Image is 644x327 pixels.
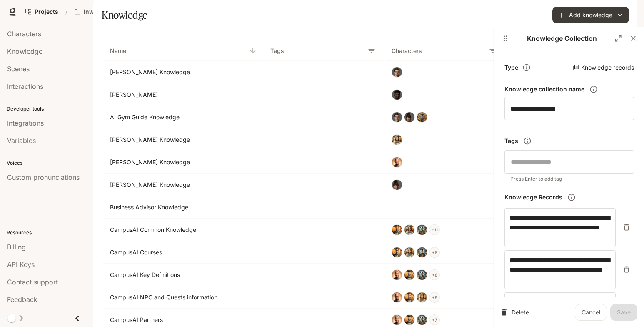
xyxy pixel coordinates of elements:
p: Press Enter to add tag [510,175,628,183]
img: 766e898e-821f-4733-a3c3-6cd6b94c5ec0-1024.webp [392,225,402,235]
h1: Knowledge [102,7,147,23]
div: AI Aida Carewell [417,292,427,303]
p: Tags [270,45,284,56]
img: 27875e34-558c-460c-83e8-31b838de0f8f-1024.webp [392,157,402,167]
button: Filter [365,44,378,58]
img: 76e28ab9-5cd5-4b1a-9a97-f0f53520157d-1024.webp [417,112,427,122]
p: CampusAI Partners [110,316,250,324]
p: Inworld AI Demos kamil [84,8,130,15]
img: ccd63915-a6a3-4ce4-a436-bb5c6e6a6d7f-1024.webp [417,292,427,302]
p: CampusAI Key Definitions [110,271,250,279]
button: Open workspace menu [71,3,143,20]
p: Knowledge Collection [513,33,611,43]
div: Nikola Tesla [417,247,427,258]
div: AI Promptheus [404,314,415,325]
h6: Knowledge Records [504,193,562,201]
div: Cafeinator [417,112,427,123]
img: 27875e34-558c-460c-83e8-31b838de0f8f-1024.webp [392,292,402,302]
p: Business Advisor Knowledge [110,203,250,211]
img: ee37d3b1-816d-4acb-95dd-60ef0e6e928f-1024.webp [392,112,402,122]
div: + 8 [429,247,440,258]
div: AI Adam [392,67,402,78]
div: AI Aida Carewell [404,247,415,258]
div: / [62,8,71,16]
p: Aida Carewell Knowledge [110,136,250,144]
p: Adebayo Ogunlesi [110,91,250,99]
div: AI Adebayo Ogunlesi [392,89,402,100]
img: 766e898e-821f-4733-a3c3-6cd6b94c5ec0-1024.webp [404,292,414,302]
div: + 11 [429,224,440,235]
p: CampusAI Courses [110,248,250,257]
button: Delete Knowledge [501,304,529,321]
img: 13597d63-4103-42b0-bccf-e7a1dc7bbe1a-1024.webp [417,315,427,325]
p: CampusAI NPC and Quests information [110,293,250,302]
img: 766e898e-821f-4733-a3c3-6cd6b94c5ec0-1024.webp [404,315,414,325]
img: ccd63915-a6a3-4ce4-a436-bb5c6e6a6d7f-1024.webp [392,135,402,145]
div: AI Promptheus [392,224,402,235]
p: CampusAI Common Knowledge [110,226,250,234]
img: 13597d63-4103-42b0-bccf-e7a1dc7bbe1a-1024.webp [417,225,427,235]
a: Cancel [575,304,607,321]
button: Add knowledge [552,7,629,23]
button: Filter [486,44,499,58]
p: Characters [392,45,422,56]
div: AI Aida Carewell [404,224,415,235]
img: 27875e34-558c-460c-83e8-31b838de0f8f-1024.webp [392,270,402,280]
img: ccd63915-a6a3-4ce4-a436-bb5c6e6a6d7f-1024.webp [404,225,414,235]
p: Alfred von Cache Knowledge [110,158,250,166]
div: AI Alfred von Cache [392,314,402,325]
img: ccd63915-a6a3-4ce4-a436-bb5c6e6a6d7f-1024.webp [404,247,414,257]
img: af91b037-5a22-4366-8e4d-2ea93d042ead-1024.webp [404,112,414,122]
h6: Type [504,63,518,72]
img: 13597d63-4103-42b0-bccf-e7a1dc7bbe1a-1024.webp [417,247,427,257]
div: Nikola Tesla [417,224,427,235]
div: Nikola Tesla [417,314,427,325]
p: AI Gym Guide Knowledge [110,113,250,121]
img: 766e898e-821f-4733-a3c3-6cd6b94c5ec0-1024.webp [392,247,402,257]
div: AI Aida Carewell [392,134,402,145]
a: Go to projects [22,3,62,20]
img: 27875e34-558c-460c-83e8-31b838de0f8f-1024.webp [392,315,402,325]
img: 756d6e06-2475-4733-8ade-c14899f26770-1024.webp [392,90,402,100]
p: Name [110,45,126,56]
div: AI Promptheus [404,269,415,280]
p: Adam Knowledge [110,68,250,76]
p: Anna Knowledge [110,181,250,189]
div: AI Alfred von Cache [392,292,402,303]
img: 766e898e-821f-4733-a3c3-6cd6b94c5ec0-1024.webp [404,270,414,280]
img: af91b037-5a22-4366-8e4d-2ea93d042ead-1024.webp [392,180,402,190]
button: Drag to resize [498,31,513,46]
div: AI Adam [392,112,402,123]
div: AI Promptheus [404,292,415,303]
img: ee37d3b1-816d-4acb-95dd-60ef0e6e928f-1024.webp [392,67,402,77]
div: AI Alfred von Cache [392,157,402,168]
h6: Tags [504,137,518,145]
span: Projects [35,8,58,15]
div: + 7 [429,314,440,325]
div: AI Anna [392,179,402,190]
div: + 8 [429,269,440,280]
p: Knowledge records [581,63,634,72]
div: + 9 [429,292,440,303]
h6: Knowledge collection name [504,85,584,93]
img: 13597d63-4103-42b0-bccf-e7a1dc7bbe1a-1024.webp [417,270,427,280]
div: AI Anna [404,112,415,123]
div: AI Promptheus [392,247,402,258]
div: AI Alfred von Cache [392,269,402,280]
div: Nikola Tesla [417,269,427,280]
